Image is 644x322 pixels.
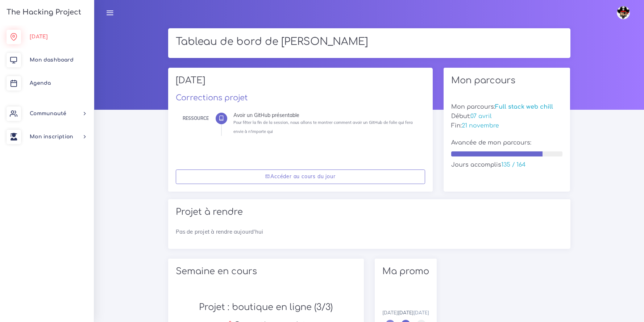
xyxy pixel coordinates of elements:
h3: The Hacking Project [4,8,81,16]
span: Mon inscription [30,134,73,139]
a: Corrections projet [176,93,248,102]
p: Pas de projet à rendre aujourd'hui [176,227,563,236]
h5: Avancée de mon parcours: [451,139,563,146]
span: Full stack web chill [495,104,553,110]
a: Accéder au cours du jour [176,170,425,184]
h5: Début: [451,113,563,120]
img: avatar [617,6,630,19]
div: Avoir un GitHub présentable [233,113,420,118]
span: Mon dashboard [30,57,74,63]
h2: Projet : boutique en ligne (3/3) [176,302,356,313]
h2: [DATE] [176,75,425,91]
span: 135 / 164 [501,162,525,168]
h2: Semaine en cours [176,266,356,277]
h2: Ma promo [382,266,429,277]
h1: Tableau de bord de [PERSON_NAME] [176,36,563,48]
span: [DATE] [414,310,429,315]
small: Pour fêter la fin de la session, nous allons te montrer comment avoir un GitHub de folie qui fera... [233,120,413,134]
span: [DATE] [398,310,414,315]
h5: Mon parcours: [451,104,563,110]
span: Communauté [30,111,66,116]
span: Agenda [30,80,51,86]
span: [DATE] [30,34,48,39]
span: 21 novembre [462,122,499,129]
span: 07 avril [470,113,492,120]
h2: Mon parcours [451,75,563,86]
h5: Jours accomplis [451,162,563,168]
div: Ressource [183,114,209,122]
span: [DATE] [382,310,398,315]
h2: Projet à rendre [176,207,563,217]
h5: Fin: [451,122,563,129]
